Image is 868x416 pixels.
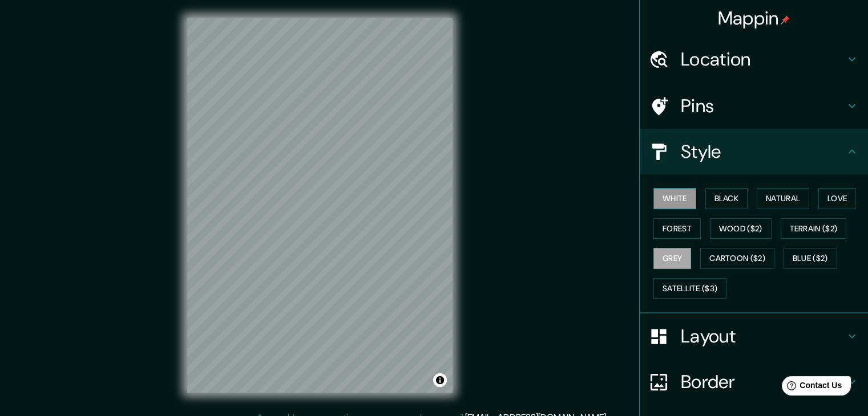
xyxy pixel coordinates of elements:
[718,7,790,30] h4: Mappin
[681,140,845,163] h4: Style
[640,313,868,359] div: Layout
[681,325,845,348] h4: Layout
[433,373,447,387] button: Toggle attribution
[640,36,868,82] div: Location
[757,188,809,209] button: Natural
[681,370,845,393] h4: Border
[784,248,837,269] button: Blue ($2)
[681,48,845,71] h4: Location
[710,218,772,239] button: Wood ($2)
[640,83,868,129] div: Pins
[653,218,701,239] button: Forest
[681,95,845,117] h4: Pins
[640,359,868,405] div: Border
[653,248,691,269] button: Grey
[700,248,774,269] button: Cartoon ($2)
[766,372,855,403] iframe: Help widget launcher
[653,278,726,299] button: Satellite ($3)
[705,188,748,209] button: Black
[781,218,847,239] button: Terrain ($2)
[640,129,868,174] div: Style
[781,15,790,25] img: pin-icon.png
[653,188,696,209] button: White
[187,18,453,393] canvas: Map
[818,188,856,209] button: Love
